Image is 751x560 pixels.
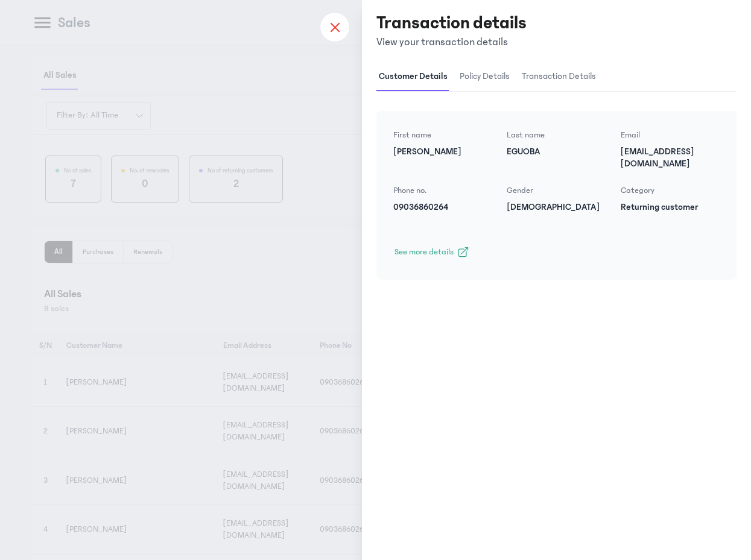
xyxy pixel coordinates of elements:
p: Gender [507,184,606,197]
span: policy details [457,63,512,91]
p: Phone no. [393,184,492,197]
p: 09036860264 [393,201,492,213]
button: transaction details [519,63,606,91]
p: Last name [507,129,606,141]
p: Category [621,184,720,197]
p: [PERSON_NAME] [393,146,492,158]
span: transaction details [519,63,598,91]
button: customer details [376,63,457,91]
span: See more details [395,246,454,258]
p: Returning customer [621,201,720,213]
p: EGUOBA [507,146,606,158]
p: View your transaction details [376,34,527,51]
p: Email [621,129,720,141]
span: customer details [376,63,450,91]
a: See more details [388,242,720,262]
button: policy details [457,63,519,91]
p: First name [393,129,492,141]
p: [DEMOGRAPHIC_DATA] [507,201,606,213]
h3: Transaction details [376,12,527,34]
p: [EMAIL_ADDRESS][DOMAIN_NAME] [621,146,720,170]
